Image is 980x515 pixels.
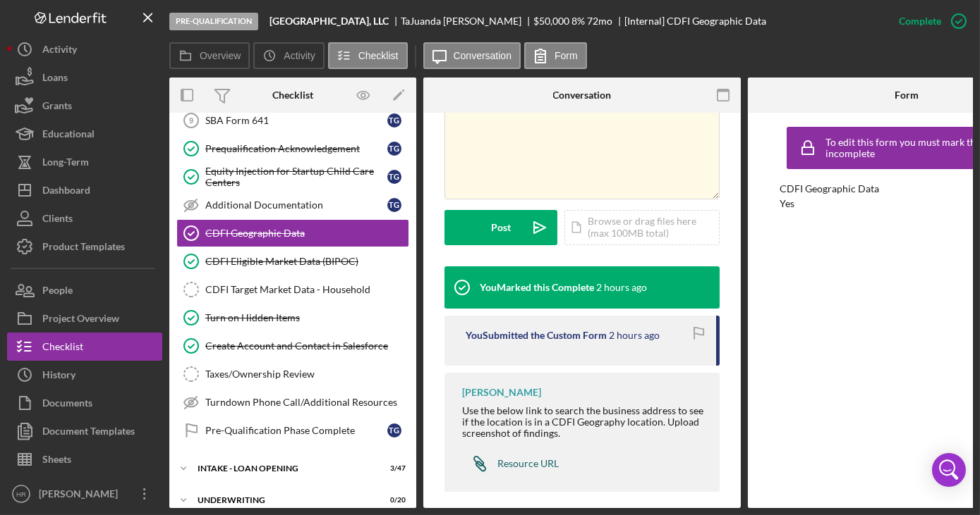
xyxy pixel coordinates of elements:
div: Open Intercom Messenger [932,453,966,487]
div: Educational [42,120,95,151]
div: Long-Term [42,148,89,180]
label: Checklist [358,50,399,61]
label: Activity [284,50,315,61]
div: Equity Injection for Startup Child Care Centers [205,166,387,188]
button: Checklist [328,42,408,69]
div: Grants [42,92,72,123]
div: Turn on Hidden Items [205,312,409,323]
div: CDFI Target Market Data - Household [205,284,409,295]
div: Activity [42,35,77,67]
button: Conversation [423,42,521,69]
a: CDFI Geographic Data [176,219,409,247]
text: HR [16,490,26,498]
div: You Submitted the Custom Form [466,330,607,341]
div: Resource URL [497,458,559,469]
span: $50,000 [533,15,569,27]
div: T G [387,423,401,438]
div: History [42,361,75,392]
div: Product Templates [42,232,125,264]
div: Yes [780,198,794,209]
div: Post [491,210,511,245]
button: Overview [169,42,250,69]
button: Activity [7,35,162,63]
a: Additional DocumentationTG [176,191,409,219]
div: 3 / 47 [380,464,406,473]
button: Checklist [7,333,162,361]
button: People [7,276,162,304]
div: [PERSON_NAME] [35,480,127,511]
div: Checklist [272,89,313,101]
div: CDFI Eligible Market Data (BIPOC) [205,256,409,267]
label: Overview [200,50,241,61]
a: Create Account and Contact in Salesforce [176,332,409,360]
div: Sheets [42,445,71,477]
a: Equity Injection for Startup Child Care CentersTG [176,163,409,191]
a: Clients [7,204,162,232]
div: 0 / 20 [380,496,406,504]
time: 2025-10-07 16:33 [596,282,647,293]
div: People [42,276,73,308]
div: Prequalification Acknowledgement [205,143,387,154]
div: Turndown Phone Call/Additional Resources [205,397,409,408]
a: CDFI Target Market Data - Household [176,275,409,304]
div: Form [895,89,919,101]
a: 9SBA Form 641TG [176,106,409,135]
div: T G [387,170,401,184]
button: Dashboard [7,176,162,204]
div: Document Templates [42,417,135,449]
div: T G [387,113,401,128]
button: History [7,361,162,389]
button: Long-Term [7,148,162,176]
button: Complete [885,7,973,35]
button: Form [524,42,587,69]
button: HR[PERSON_NAME] [7,480,162,508]
button: Activity [253,42,324,69]
button: Document Templates [7,417,162,445]
b: [GEOGRAPHIC_DATA], LLC [270,15,389,27]
a: Resource URL [462,449,559,478]
button: Loans [7,63,162,92]
div: Conversation [553,89,612,101]
button: Post [444,210,557,245]
button: Educational [7,120,162,148]
a: CDFI Eligible Market Data (BIPOC) [176,247,409,275]
div: Dashboard [42,176,90,208]
button: Product Templates [7,232,162,261]
div: Pre-Qualification [169,13,258,30]
label: Conversation [454,50,512,61]
a: Turndown Phone Call/Additional Resources [176,388,409,416]
tspan: 9 [189,116,193,125]
div: Project Overview [42,304,119,336]
label: Form [555,50,578,61]
div: CDFI Geographic Data [205,228,409,239]
div: Use the below link to search the business address to see if the location is in a CDFI Geography l... [462,405,706,439]
button: Documents [7,389,162,417]
a: Prequalification AcknowledgementTG [176,135,409,163]
button: Project Overview [7,304,162,333]
div: T G [387,142,401,156]
div: T G [387,198,401,212]
div: 8 % [571,15,585,27]
a: Pre-Qualification Phase CompleteTG [176,416,409,445]
div: 72 mo [587,15,612,27]
div: Loans [42,63,68,95]
div: Complete [899,7,941,35]
button: Grants [7,92,162,120]
div: Clients [42,204,73,236]
div: You Marked this Complete [480,282,594,293]
a: Taxes/Ownership Review [176,360,409,388]
div: Checklist [42,333,83,364]
button: Sheets [7,445,162,473]
div: Taxes/Ownership Review [205,368,409,380]
time: 2025-10-07 16:33 [609,330,660,341]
